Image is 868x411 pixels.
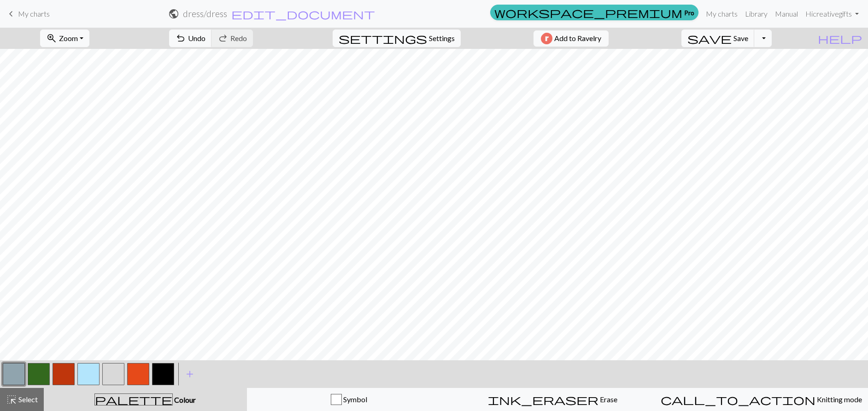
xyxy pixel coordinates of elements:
a: Hicreativegifts [802,5,862,23]
span: public [168,7,179,20]
span: undo [175,32,186,45]
span: Select [17,395,38,404]
span: Knitting mode [815,395,862,404]
span: Add to Ravelry [554,33,601,44]
span: Colour [173,395,196,404]
a: Pro [490,5,698,20]
button: Erase [451,388,655,411]
button: SettingsSettings [333,30,461,47]
span: palette [95,393,172,406]
span: settings [339,32,427,45]
span: Erase [598,395,617,404]
button: Colour [44,388,247,411]
a: My charts [6,6,50,22]
span: workspace_premium [494,6,682,19]
button: Undo [169,30,212,47]
a: My charts [702,5,741,23]
i: Settings [339,33,427,44]
button: Knitting mode [655,388,868,411]
span: Settings [429,33,455,44]
span: Zoom [59,34,78,42]
a: Library [741,5,771,23]
span: highlight_alt [6,393,17,406]
span: My charts [18,9,50,18]
span: Undo [188,34,205,42]
button: Add to Ravelry [534,30,609,47]
button: Symbol [247,388,451,411]
span: add [184,368,195,381]
span: zoom_in [46,32,57,45]
span: edit_document [231,7,375,20]
span: call_to_action [661,393,815,406]
span: save [687,32,732,45]
button: Zoom [40,30,89,47]
h2: dress / dress [183,8,227,19]
span: Save [733,34,748,42]
span: keyboard_arrow_left [6,7,17,20]
span: Symbol [342,395,367,404]
button: Save [681,30,755,47]
img: Ravelry [541,33,552,44]
span: ink_eraser [488,393,598,406]
span: help [818,32,862,45]
a: Manual [771,5,802,23]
